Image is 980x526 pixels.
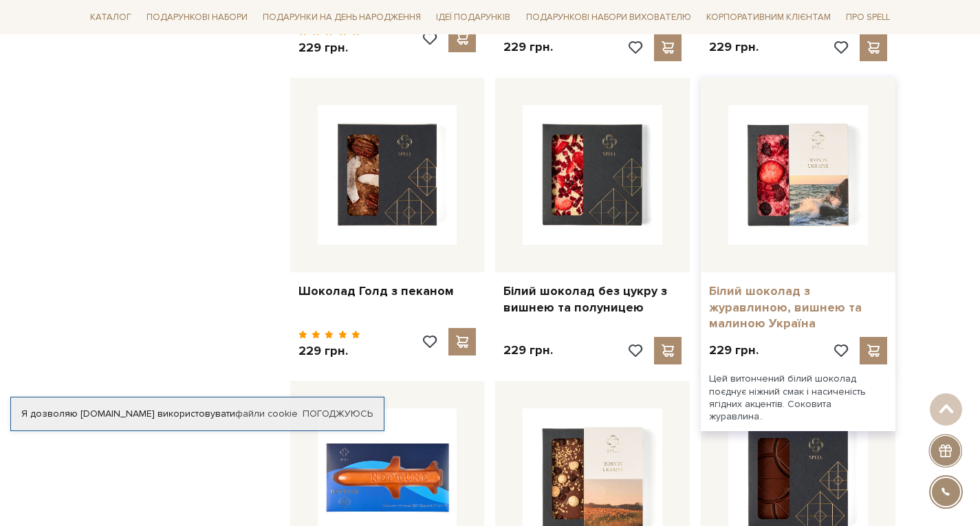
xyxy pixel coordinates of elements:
div: Я дозволяю [DOMAIN_NAME] використовувати [11,408,384,420]
a: Білий шоколад без цукру з вишнею та полуницею [503,283,682,316]
p: 229 грн. [709,342,759,358]
a: Каталог [85,7,137,28]
div: Цей витончений білий шоколад поєднує ніжний смак і насиченість ягідних акцентів. Соковита журавли... [701,364,895,431]
p: 229 грн. [298,343,361,359]
a: Про Spell [840,7,895,28]
p: 229 грн. [709,39,759,55]
a: Корпоративним клієнтам [701,6,836,29]
a: Шоколад Голд з пеканом [298,283,477,299]
a: Ідеї подарунків [431,7,516,28]
a: Подарунки на День народження [257,7,426,28]
a: Білий шоколад з журавлиною, вишнею та малиною Україна [709,283,887,331]
a: Подарункові набори вихователю [521,6,697,29]
p: 229 грн. [503,342,553,358]
p: 229 грн. [503,39,553,55]
p: 229 грн. [298,40,361,56]
a: файли cookie [235,408,298,419]
a: Подарункові набори [141,7,253,28]
a: Погоджуюсь [303,408,373,420]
